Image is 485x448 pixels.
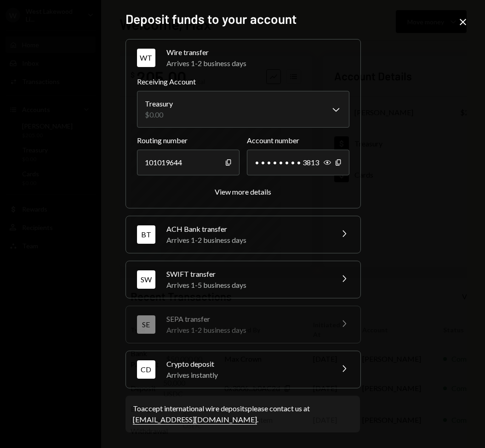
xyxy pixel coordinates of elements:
[137,360,155,379] div: CD
[137,150,240,175] div: 101019644
[126,216,360,253] button: BTACH Bank transferArrives 1-2 business days
[137,91,349,128] button: Receiving Account
[166,269,327,280] div: SWIFT transfer
[247,150,349,175] div: • • • • • • • • 3813
[215,187,271,197] button: View more details
[133,403,353,425] div: To accept international wire deposits please contact us at .
[126,39,360,76] button: WTWire transferArrives 1-2 business days
[215,187,271,196] div: View more details
[133,415,257,425] a: [EMAIL_ADDRESS][DOMAIN_NAME]
[126,306,360,343] button: SESEPA transferArrives 1-2 business days
[166,325,327,336] div: Arrives 1-2 business days
[137,270,155,289] div: SW
[166,280,327,291] div: Arrives 1-5 business days
[126,261,360,298] button: SWSWIFT transferArrives 1-5 business days
[247,135,349,146] label: Account number
[166,47,349,58] div: Wire transfer
[166,224,327,235] div: ACH Bank transfer
[166,314,327,325] div: SEPA transfer
[166,358,327,370] div: Crypto deposit
[126,351,360,388] button: CDCrypto depositArrives instantly
[137,135,240,146] label: Routing number
[137,225,155,244] div: BT
[126,10,360,28] h2: Deposit funds to your account
[137,76,349,197] div: WTWire transferArrives 1-2 business days
[166,58,349,69] div: Arrives 1-2 business days
[137,49,155,67] div: WT
[137,315,155,334] div: SE
[137,76,349,87] label: Receiving Account
[166,370,327,381] div: Arrives instantly
[166,235,327,246] div: Arrives 1-2 business days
